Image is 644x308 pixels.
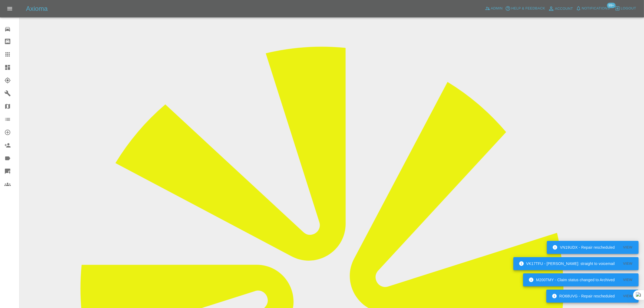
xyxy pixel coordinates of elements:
[552,291,615,301] div: RO68UVG - Repair rescheduled
[552,243,615,252] div: VN19UDX - Repair rescheduled
[529,275,615,285] div: M200TMY - Claim status changed to Archived
[619,243,636,252] button: View
[619,260,636,268] button: View
[619,276,636,284] button: View
[519,259,615,268] div: VK17TFU - [PERSON_NAME]: straight to voicemail
[619,292,636,300] button: View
